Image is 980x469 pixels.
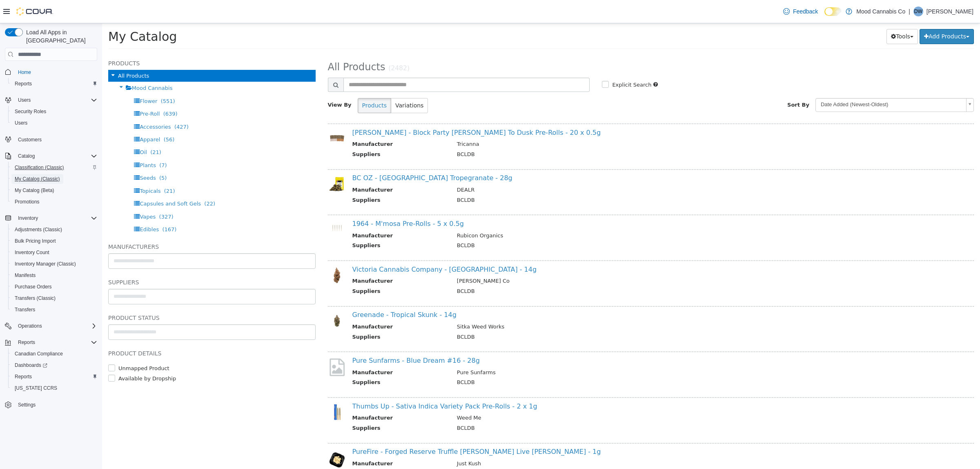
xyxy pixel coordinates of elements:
[8,106,100,117] button: Security Roles
[11,236,59,246] a: Bulk Pricing Import
[15,134,97,145] span: Customers
[11,174,97,184] span: My Catalog (Classic)
[16,7,53,16] img: Cova
[6,35,214,45] h5: Products
[11,360,97,370] span: Dashboards
[226,78,249,85] span: View By
[38,75,55,81] span: Flower
[780,3,821,20] a: Feedback
[15,176,60,182] span: My Catalog (Classic)
[11,282,55,292] a: Purchase Orders
[6,290,214,299] h5: Product Status
[250,310,349,320] th: Suppliers
[11,372,97,382] span: Reports
[8,162,100,173] button: Classification (Classic)
[18,153,35,159] span: Catalog
[11,79,97,89] span: Reports
[349,355,842,365] td: BCLDB
[824,7,842,16] input: Dark Mode
[2,337,100,348] button: Reports
[250,105,499,113] a: [PERSON_NAME] - Block Party [PERSON_NAME] To Dusk Pre-Rolls - 20 x 0.5g
[15,187,54,194] span: My Catalog (Beta)
[11,163,67,172] a: Classification (Classic)
[250,163,349,173] th: Manufacturer
[57,190,71,197] span: (327)
[11,259,97,269] span: Inventory Manager (Classic)
[909,7,910,16] p: |
[914,7,922,16] span: DW
[713,75,872,89] a: Date Added (Newest-Oldest)
[11,305,38,315] a: Transfers
[18,402,36,408] span: Settings
[23,28,97,45] span: Load All Apps in [GEOGRAPHIC_DATA]
[15,226,62,233] span: Adjustments (Classic)
[15,400,39,410] a: Settings
[250,379,435,387] a: Thumbs Up - Sativa Indica Variety Pack Pre-Rolls - 2 x 1g
[784,6,816,21] button: Tools
[250,345,349,355] th: Manufacturer
[15,321,45,331] button: Operations
[11,270,97,280] span: Manifests
[15,151,38,161] button: Catalog
[349,173,842,183] td: BCLDB
[8,258,100,270] button: Inventory Manager (Classic)
[250,218,349,228] th: Suppliers
[11,236,97,246] span: Bulk Pricing Import
[11,107,49,116] a: Security Roles
[8,293,100,304] button: Transfers (Classic)
[15,400,97,410] span: Settings
[11,293,97,303] span: Transfers (Classic)
[38,165,58,171] span: Topicals
[508,58,549,66] label: Explicit Search
[18,97,31,103] span: Users
[11,360,51,370] a: Dashboards
[349,401,842,411] td: BCLDB
[11,174,63,184] a: My Catalog (Classic)
[8,371,100,382] button: Reports
[11,118,31,128] a: Users
[38,113,58,119] span: Apparel
[15,261,76,267] span: Inventory Manager (Classic)
[102,177,113,183] span: (22)
[15,95,97,105] span: Users
[349,310,842,320] td: BCLDB
[8,247,100,258] button: Inventory Count
[15,80,32,87] span: Reports
[11,270,39,280] a: Manifests
[250,242,435,250] a: Victoria Cannabis Company - [GEOGRAPHIC_DATA] - 14g
[8,382,100,394] button: [US_STATE] CCRS
[18,69,31,76] span: Home
[11,383,97,393] span: Washington CCRS
[250,127,349,137] th: Suppliers
[685,78,707,85] span: Sort By
[15,164,64,171] span: Classification (Classic)
[18,323,42,329] span: Operations
[18,215,38,221] span: Inventory
[2,134,100,145] button: Customers
[927,7,973,16] p: [PERSON_NAME]
[8,270,100,281] button: Manifests
[15,337,38,347] button: Reports
[15,362,47,368] span: Dashboards
[8,117,100,129] button: Users
[15,95,34,105] button: Users
[2,94,100,106] button: Users
[61,87,76,94] span: (639)
[14,341,67,349] label: Unmapped Product
[226,152,244,170] img: 150
[48,126,59,132] span: (21)
[11,107,97,116] span: Security Roles
[15,295,56,301] span: Transfers (Classic)
[62,113,73,119] span: (56)
[11,225,97,234] span: Adjustments (Classic)
[6,325,214,335] h5: Product Details
[11,197,97,207] span: Promotions
[2,150,100,162] button: Catalog
[15,120,27,126] span: Users
[250,355,349,365] th: Suppliers
[11,293,59,303] a: Transfers (Classic)
[289,75,326,90] button: Variations
[38,152,53,158] span: Seeds
[250,299,349,310] th: Manufacturer
[11,383,60,393] a: [US_STATE] CCRS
